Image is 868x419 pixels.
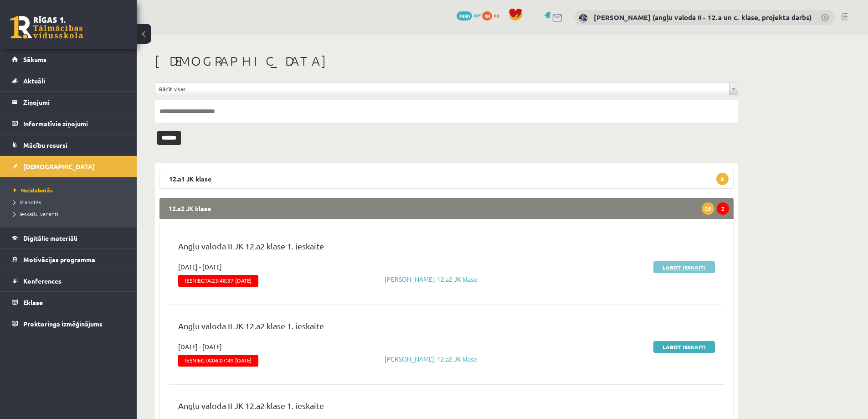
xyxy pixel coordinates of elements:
h1: [DEMOGRAPHIC_DATA] [155,53,738,69]
a: 48 xp [482,11,504,19]
a: Labot ieskaiti [653,341,715,353]
span: Sākums [23,55,46,63]
span: 26 [702,202,714,215]
span: [DATE] - [DATE] [178,342,222,352]
a: [DEMOGRAPHIC_DATA] [12,156,125,177]
span: Iesniegta: [178,355,258,367]
span: Aktuāli [23,77,45,85]
a: Proktoringa izmēģinājums [12,313,125,334]
span: [DATE] - [DATE] [178,262,222,272]
span: 48 [482,11,492,21]
span: Iesniegta: [178,275,258,287]
a: Informatīvie ziņojumi [12,113,125,134]
a: Ziņojumi [12,92,125,113]
a: [PERSON_NAME] (angļu valoda II - 12.a un c. klase, projekta darbs) [594,13,812,22]
p: Angļu valoda II JK 12.a2 klase 1. ieskaite [178,399,715,416]
span: 06:07:49 [DATE] [212,357,252,363]
span: Konferences [23,277,62,285]
legend: Ziņojumi [23,92,125,113]
p: Angļu valoda II JK 12.a2 klase 1. ieskaite [178,320,715,336]
a: Labot ieskaiti [653,261,715,273]
a: Motivācijas programma [12,249,125,270]
legend: 12.a2 JK klase [159,198,734,219]
span: 23:48:37 [DATE] [212,277,252,284]
a: 3980 mP [457,11,481,19]
a: Konferences [12,270,125,291]
span: Motivācijas programma [23,255,95,264]
a: Rādīt visas [155,83,738,95]
span: [DEMOGRAPHIC_DATA] [23,162,95,171]
a: Izlabotās [14,198,128,206]
img: Katrīne Laizāne (angļu valoda II - 12.a un c. klase, projekta darbs) [579,14,588,23]
a: Sākums [12,49,125,70]
span: Digitālie materiāli [23,234,77,242]
span: 2 [717,202,729,215]
span: Mācību resursi [23,141,67,149]
span: xp [493,11,499,19]
a: Ieskaišu varianti [14,210,128,218]
a: Aktuāli [12,70,125,91]
a: [PERSON_NAME], 12.a2 JK klase [385,275,477,283]
a: Eklase [12,292,125,313]
span: Ieskaišu varianti [14,210,58,217]
span: Rādīt visas [159,83,726,95]
a: Digitālie materiāli [12,228,125,248]
span: Proktoringa izmēģinājums [23,320,103,328]
span: Eklase [23,298,43,306]
span: Neizlabotās [14,186,53,194]
p: Angļu valoda II JK 12.a2 klase 1. ieskaite [178,240,715,257]
span: 3980 [457,11,472,21]
a: [PERSON_NAME], 12.a2 JK klase [385,355,477,363]
legend: Informatīvie ziņojumi [23,113,125,134]
span: Izlabotās [14,198,41,206]
a: Mācību resursi [12,134,125,155]
a: Neizlabotās [14,186,128,194]
a: Rīgas 1. Tālmācības vidusskola [10,16,83,39]
legend: 12.a1 JK klase [159,168,734,189]
span: 8 [716,173,729,185]
span: mP [473,11,481,19]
